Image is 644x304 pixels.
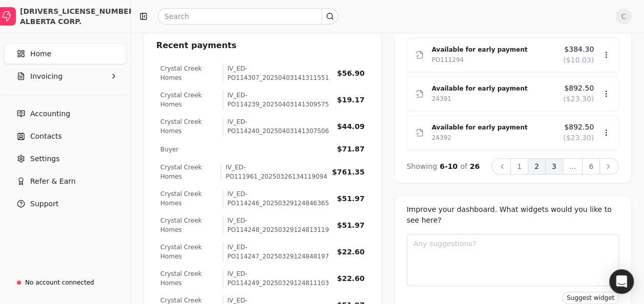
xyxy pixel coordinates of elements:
div: Open Intercom Messenger [609,269,634,294]
span: Contacts [30,131,62,142]
div: $19.17 [337,95,364,105]
span: $892.50 [564,83,594,94]
a: Accounting [4,103,127,124]
button: 2 [528,158,546,175]
div: IV_ED-PO114249_20250329124811103 [223,269,337,288]
button: 1 [510,158,528,175]
div: PO111294 [432,55,464,65]
button: 3 [545,158,563,175]
div: Crystal Creek Homes [160,269,219,288]
span: Settings [30,154,59,164]
div: Crystal Creek Homes [160,216,219,234]
div: IV_ED-PO114248_20250329124813119 [223,216,337,234]
div: Crystal Creek Homes [160,91,219,109]
div: $71.87 [337,144,364,155]
span: ($10.03) [563,55,594,66]
div: Available for early payment [432,45,555,55]
div: IV_ED-PO114247_20250329124848197 [223,243,337,261]
span: ($23.30) [563,94,594,104]
span: $892.50 [564,122,594,133]
span: Refer & Earn [30,176,76,187]
div: Crystal Creek Homes [160,243,219,261]
div: Recent payments [144,31,381,60]
input: Search [158,8,338,25]
button: Invoicing [4,66,127,86]
div: [DRIVERS_LICENSE_NUMBER] ALBERTA CORP. [20,6,133,27]
div: $51.97 [337,193,364,204]
span: Home [30,49,51,59]
div: IV_ED-PO114246_20250329124846365 [223,189,337,208]
div: IV_ED-PO114307_20250403141311551 [223,64,337,82]
span: ($23.30) [563,133,594,143]
div: Crystal Creek Homes [160,64,219,82]
div: No account connected [25,278,94,287]
button: Refer & Earn [4,171,127,191]
span: of [460,162,467,170]
span: 26 [470,162,480,170]
div: Crystal Creek Homes [160,163,217,181]
button: Suggest widget [562,292,619,304]
span: $384.30 [564,44,594,55]
span: Accounting [30,108,70,119]
a: No account connected [4,273,127,292]
button: ... [563,158,583,175]
div: $761.35 [332,167,365,178]
div: IV_ED-PO111961_20250326134119094 [221,163,331,181]
div: 24392 [432,133,451,143]
div: Crystal Creek Homes [160,117,219,136]
div: $56.90 [337,68,364,79]
button: Support [4,193,127,214]
div: $51.97 [337,220,364,231]
div: Crystal Creek Homes [160,189,219,208]
div: IV_ED-PO114240_20250403141307506 [223,117,337,136]
div: IV_ED-PO114239_20250403141309575 [223,91,337,109]
a: Contacts [4,126,127,146]
div: Available for early payment [432,83,555,94]
a: Settings [4,148,127,169]
button: 6 [582,158,600,175]
span: 6 - 10 [440,162,458,170]
span: Showing [407,162,437,170]
div: Available for early payment [432,122,555,133]
div: $22.60 [337,247,364,257]
span: Invoicing [30,71,63,82]
a: Home [4,44,127,64]
button: C [615,8,632,25]
div: Improve your dashboard. What widgets would you like to see here? [407,204,619,226]
span: Support [30,199,58,209]
div: Buyer [160,145,178,154]
div: $22.60 [337,273,364,284]
div: 24391 [432,94,451,104]
div: $44.09 [337,121,364,132]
